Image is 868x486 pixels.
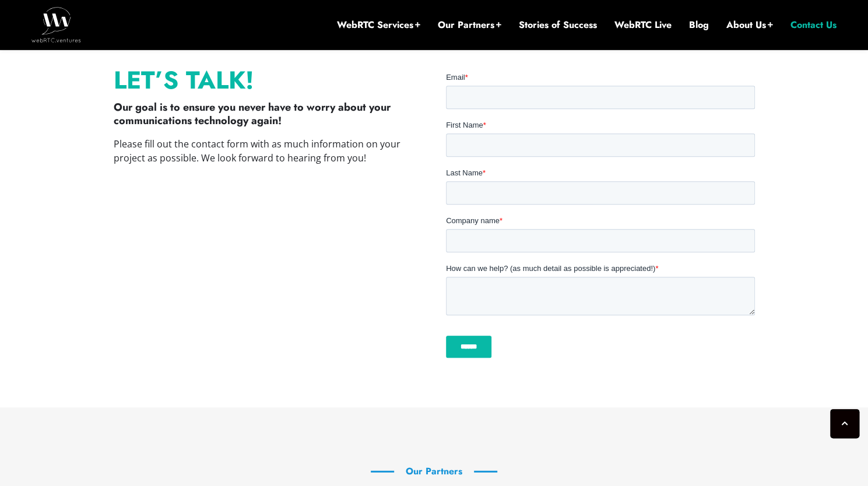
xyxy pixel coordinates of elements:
[114,137,423,165] p: Please fill out the contact form with as much information on your project as possible. We look fo...
[689,19,709,31] a: Blog
[790,19,837,31] a: Contact Us
[114,101,423,128] p: Our goal is to ensure you never have to worry about your communications technology again!
[438,19,501,31] a: Our Partners
[114,177,423,350] iframe: The Complexity of WebRTC
[371,466,497,477] h6: Our Partners
[114,72,423,89] p: Let’s Talk!
[446,72,755,367] iframe: Form 0
[31,7,81,42] img: WebRTC.ventures
[519,19,597,31] a: Stories of Success
[614,19,672,31] a: WebRTC Live
[726,19,773,31] a: About Us
[337,19,420,31] a: WebRTC Services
